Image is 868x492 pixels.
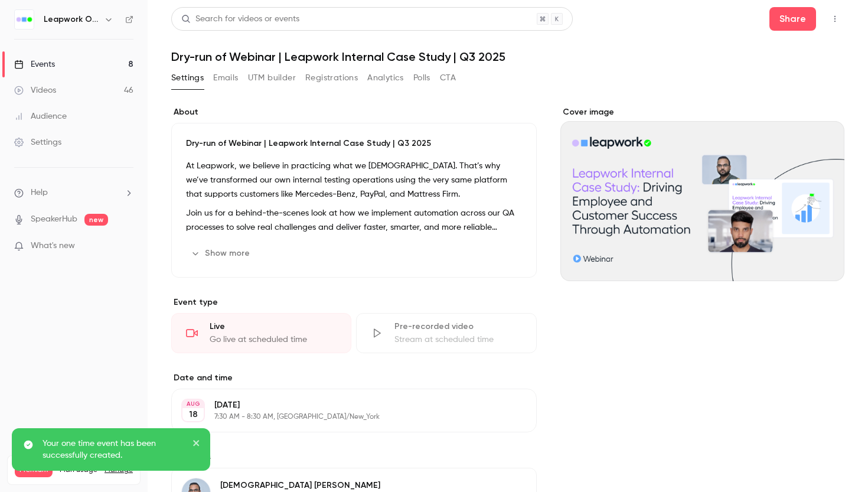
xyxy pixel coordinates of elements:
button: Polls [413,69,430,87]
button: Show more [186,244,257,263]
div: Pre-recorded video [394,321,521,333]
div: Pre-recorded videoStream at scheduled time [356,313,536,353]
div: Videos [14,84,56,96]
label: About [171,106,537,118]
p: Join us for a behind-the-scenes look at how we implement automation across our QA processes to so... [186,206,522,234]
button: Analytics [367,69,404,87]
div: Settings [14,136,61,148]
div: Events [14,58,55,70]
span: new [84,214,108,226]
img: Leapwork Online Event [15,10,34,29]
p: 7:30 AM - 8:30 AM, [GEOGRAPHIC_DATA]/New_York [214,412,474,422]
label: Cover image [560,106,844,118]
button: CTA [440,69,456,87]
div: Audience [14,110,67,122]
button: Registrations [305,69,358,87]
button: UTM builder [248,69,296,87]
label: Speakers [171,451,537,463]
div: Stream at scheduled time [394,334,521,346]
li: help-dropdown-opener [14,187,133,199]
p: Event type [171,296,537,308]
p: [DEMOGRAPHIC_DATA] [PERSON_NAME] [220,480,380,491]
span: Help [31,187,48,199]
button: Share [769,7,816,31]
button: Settings [171,69,204,87]
div: Go live at scheduled time [210,334,337,346]
p: Your one time event has been successfully created. [43,438,184,461]
iframe: Noticeable Trigger [119,241,133,252]
label: Date and time [171,372,537,384]
section: Cover image [560,106,844,281]
div: Search for videos or events [181,13,299,25]
span: What's new [31,240,75,252]
a: SpeakerHub [31,213,77,226]
div: AUG [182,400,204,408]
p: 18 [189,409,198,421]
p: At Leapwork, we believe in practicing what we [DEMOGRAPHIC_DATA]. That’s why we’ve transformed ou... [186,159,522,201]
button: close [192,438,201,452]
p: [DATE] [214,399,474,411]
h6: Leapwork Online Event [44,14,99,25]
p: Dry-run of Webinar | Leapwork Internal Case Study | Q3 2025 [186,138,522,149]
div: LiveGo live at scheduled time [171,313,351,353]
div: Live [210,321,337,333]
h1: Dry-run of Webinar | Leapwork Internal Case Study | Q3 2025 [171,50,844,64]
button: Emails [213,69,238,87]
